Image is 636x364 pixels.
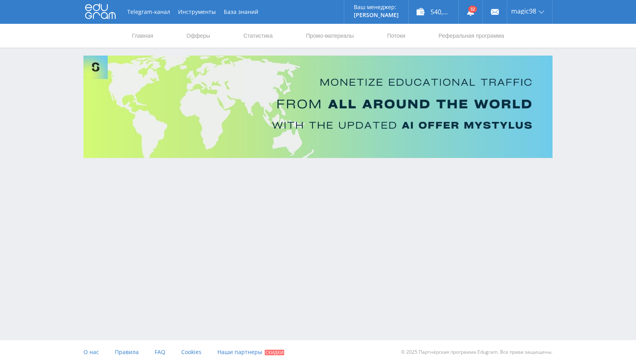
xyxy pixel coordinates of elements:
a: Промо-материалы [305,24,355,48]
a: Статистика [242,24,273,48]
a: Главная [131,24,154,48]
a: Наши партнеры Скидки [217,340,284,364]
span: Cookies [181,348,202,356]
p: [PERSON_NAME] [354,12,399,18]
a: Потоки [386,24,406,48]
p: Ваш менеджер: [354,4,399,10]
div: © 2025 Партнёрская программа Edugram. Все права защищены. [322,340,553,364]
a: О нас [83,340,99,364]
a: Cookies [181,340,202,364]
a: Правила [115,340,139,364]
span: FAQ [155,348,165,356]
span: Наши партнеры [217,348,262,356]
span: magic98 [511,8,536,14]
span: Правила [115,348,139,356]
span: Скидки [265,350,284,355]
a: Реферальная программа [438,24,505,48]
span: О нас [83,348,99,356]
img: Banner [83,56,553,158]
a: Офферы [186,24,211,48]
a: FAQ [155,340,165,364]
